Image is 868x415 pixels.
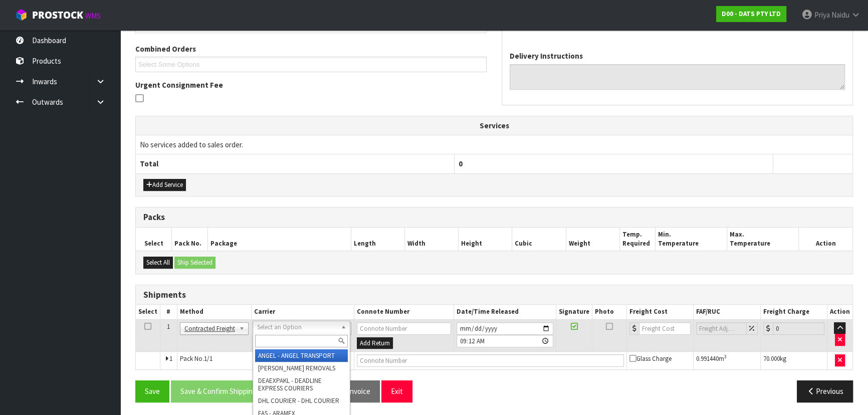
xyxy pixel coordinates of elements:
th: Services [136,116,852,135]
span: 1 [167,322,170,331]
li: DHL COURIER - DHL COURIER [255,394,348,407]
input: Freight Charge [773,322,824,335]
button: Previous [797,380,853,402]
li: [PERSON_NAME] REMOVALS [255,362,348,374]
button: Ship Selected [174,257,215,269]
th: Select [136,305,160,319]
span: Naidu [831,10,849,20]
th: FAF/RUC [693,305,761,319]
span: Contracted Freight [184,323,235,335]
th: Carrier [251,305,354,319]
span: 0.991440 [696,354,719,363]
th: Pack No. [172,228,208,251]
input: Connote Number [357,354,624,367]
th: Freight Charge [761,305,827,319]
td: No services added to sales order. [136,135,852,154]
th: Method [177,305,251,319]
label: Delivery Instructions [510,51,583,61]
th: # [160,305,177,319]
input: Connote Number [357,322,451,335]
th: Select [136,228,172,251]
strong: D00 - DATS PTY LTD [722,10,781,18]
button: Save & Confirm Shipping [171,380,266,402]
th: Total [136,154,455,173]
a: D00 - DATS PTY LTD [716,6,786,22]
th: Height [459,228,512,251]
li: ANGEL - ANGEL TRANSPORT [255,349,348,362]
td: m [693,352,761,370]
button: Exit [381,380,412,402]
span: 0 [459,159,463,168]
th: Temp. Required [619,228,656,251]
h3: Packs [143,213,845,222]
th: Action [799,228,852,251]
span: 1 [169,354,172,363]
label: Combined Orders [135,44,196,54]
th: Max. Temperature [727,228,799,251]
th: Package [207,228,351,251]
button: Add Service [143,179,186,191]
td: kg [761,352,827,370]
span: Select an Option [257,321,337,333]
th: Action [827,305,852,319]
th: Photo [592,305,627,319]
span: 1/1 [204,354,212,363]
th: Width [404,228,458,251]
label: Urgent Consignment Fee [135,80,223,90]
th: Date/Time Released [454,305,556,319]
td: Pack No. [177,352,354,370]
span: ProStock [32,9,83,22]
sup: 3 [724,353,727,360]
span: 70.000 [763,354,780,363]
th: Cubic [512,228,566,251]
span: Glass Charge [629,354,672,363]
th: Freight Cost [626,305,693,319]
th: Weight [566,228,619,251]
h3: Shipments [143,290,845,300]
input: Freight Cost [639,322,691,335]
img: cube-alt.png [15,9,28,21]
th: Min. Temperature [656,228,727,251]
button: Add Return [357,337,393,349]
button: Select All [143,257,173,269]
span: Priya [814,10,830,20]
th: Signature [556,305,592,319]
th: Length [351,228,404,251]
input: Freight Adjustment [696,322,747,335]
th: Connote Number [354,305,454,319]
li: DEAEXPAKL - DEADLINE EXPRESS COURIERS [255,374,348,394]
small: WMS [85,11,101,21]
button: Save [135,380,169,402]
